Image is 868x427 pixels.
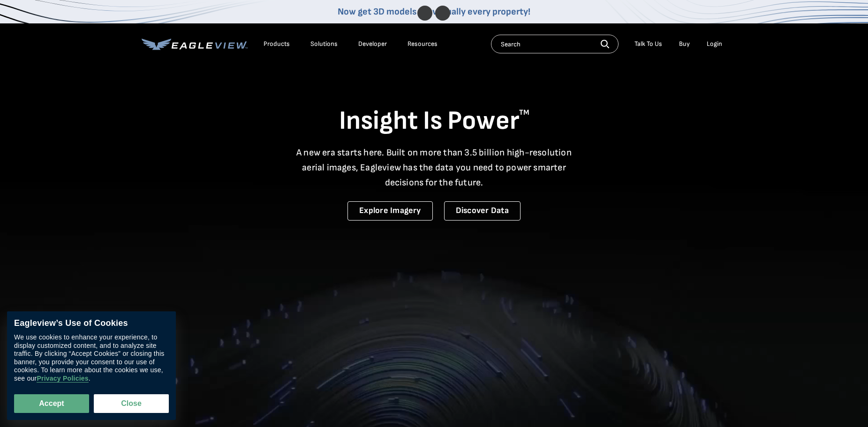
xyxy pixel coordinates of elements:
a: Now get 3D models for virtually every property! [338,6,530,17]
button: Accept [14,394,89,413]
div: Talk To Us [634,40,662,48]
a: Privacy Policies [37,375,88,383]
div: Login [707,40,722,48]
a: Buy [679,40,690,48]
div: Eagleview’s Use of Cookies [14,318,169,329]
a: Discover Data [444,201,521,221]
div: Solutions [310,40,338,48]
div: Products [264,40,290,48]
a: Developer [358,40,387,48]
a: Explore Imagery [347,201,433,221]
div: Resources [408,40,438,48]
input: Search [491,35,619,53]
div: We use cookies to enhance your experience, to display customized content, and to analyze site tra... [14,333,169,383]
h1: Insight Is Power [142,105,727,138]
button: Close [94,394,169,413]
sup: TM [519,108,529,117]
p: A new era starts here. Built on more than 3.5 billion high-resolution aerial images, Eagleview ha... [291,145,578,190]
